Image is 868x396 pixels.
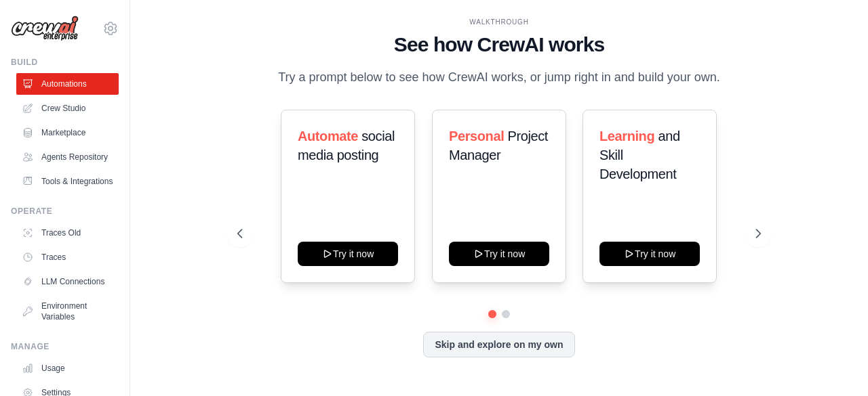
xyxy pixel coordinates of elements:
[449,129,504,144] span: Personal
[16,122,119,144] a: Marketplace
[800,331,868,396] iframe: Chat Widget
[16,146,119,168] a: Agents Repository
[16,171,119,192] a: Tools & Integrations
[16,246,119,268] a: Traces
[16,97,119,119] a: Crew Studio
[449,129,548,162] span: Project Manager
[11,206,119,217] div: Operate
[271,68,727,87] p: Try a prompt below to see how CrewAI works, or jump right in and build your own.
[423,332,574,357] button: Skip and explore on my own
[11,341,119,352] div: Manage
[16,73,119,95] a: Automations
[599,242,700,266] button: Try it now
[298,129,395,162] span: social media posting
[16,295,119,328] a: Environment Variables
[298,129,358,144] span: Automate
[237,17,760,27] div: WALKTHROUGH
[11,16,79,41] img: Logo
[16,222,119,244] a: Traces Old
[599,129,680,181] span: and Skill Development
[237,32,760,57] h1: See how CrewAI works
[16,271,119,292] a: LLM Connections
[298,242,398,266] button: Try it now
[16,357,119,379] a: Usage
[599,129,654,144] span: Learning
[449,242,549,266] button: Try it now
[11,57,119,68] div: Build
